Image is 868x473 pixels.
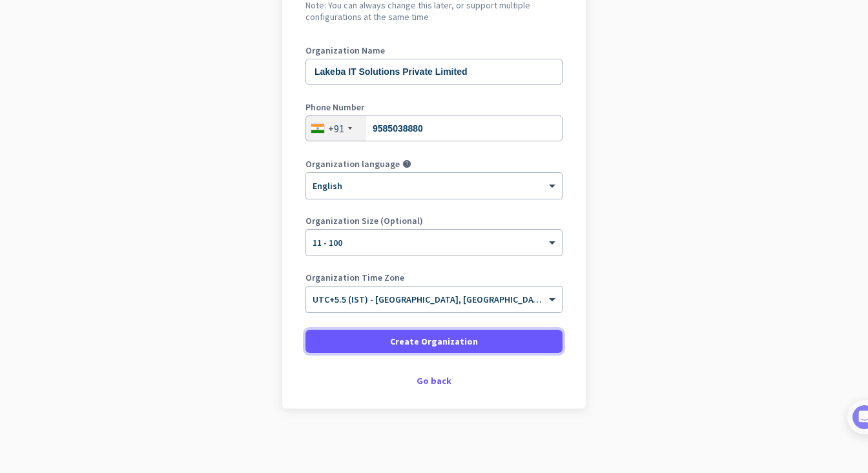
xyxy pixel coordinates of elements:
[328,122,344,135] div: +91
[390,335,478,348] span: Create Organization
[305,59,563,85] input: What is the name of your organization?
[305,330,563,353] button: Create Organization
[305,159,400,168] label: Organization language
[305,376,563,385] div: Go back
[305,116,563,141] input: 74104 10123
[305,273,563,282] label: Organization Time Zone
[402,159,411,168] i: help
[305,103,563,112] label: Phone Number
[305,46,563,55] label: Organization Name
[305,216,563,225] label: Organization Size (Optional)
